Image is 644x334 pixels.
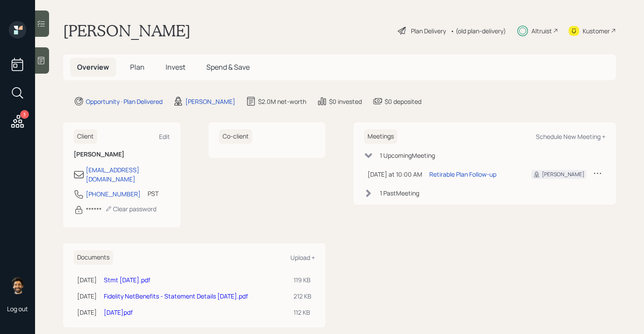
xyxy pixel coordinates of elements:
div: Altruist [531,26,552,36]
a: Stmt [DATE].pdf [104,276,150,284]
div: Schedule New Meeting + [536,132,605,141]
div: Retirable Plan Follow-up [429,170,496,179]
h6: Client [74,129,97,144]
img: eric-schwartz-headshot.png [9,277,26,294]
div: [PERSON_NAME] [542,171,584,178]
div: • (old plan-delivery) [450,26,506,36]
div: 1 Upcoming Meeting [380,151,435,160]
div: Kustomer [583,26,610,36]
h1: [PERSON_NAME] [63,21,191,40]
div: $0 deposited [385,97,421,106]
div: Upload + [290,253,315,262]
h6: [PERSON_NAME] [74,151,170,158]
div: Log out [7,305,28,313]
a: Fidelity NetBenefits - Statement Details [DATE].pdf [104,292,248,300]
div: 3 [20,110,29,119]
h6: Documents [74,250,113,265]
div: [DATE] at 10:00 AM [368,170,422,179]
div: 212 KB [294,291,311,301]
div: [PHONE_NUMBER] [86,189,141,199]
span: Plan [130,62,145,72]
div: [DATE] [77,291,97,301]
div: $2.0M net-worth [258,97,306,106]
div: 1 Past Meeting [380,188,419,198]
span: Invest [166,62,185,72]
span: Spend & Save [206,62,250,72]
div: PST [148,189,159,198]
div: Plan Delivery [411,26,446,36]
h6: Meetings [364,129,397,144]
div: 112 KB [294,308,311,317]
div: 119 KB [294,275,311,284]
div: [DATE] [77,275,97,284]
a: [DATE]pdf [104,308,133,316]
div: [PERSON_NAME] [185,97,235,106]
div: $0 invested [329,97,362,106]
div: Clear password [105,205,156,213]
div: [DATE] [77,308,97,317]
div: Edit [159,132,170,141]
div: Opportunity · Plan Delivered [86,97,163,106]
div: [EMAIL_ADDRESS][DOMAIN_NAME] [86,165,170,184]
h6: Co-client [219,129,252,144]
span: Overview [77,62,109,72]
